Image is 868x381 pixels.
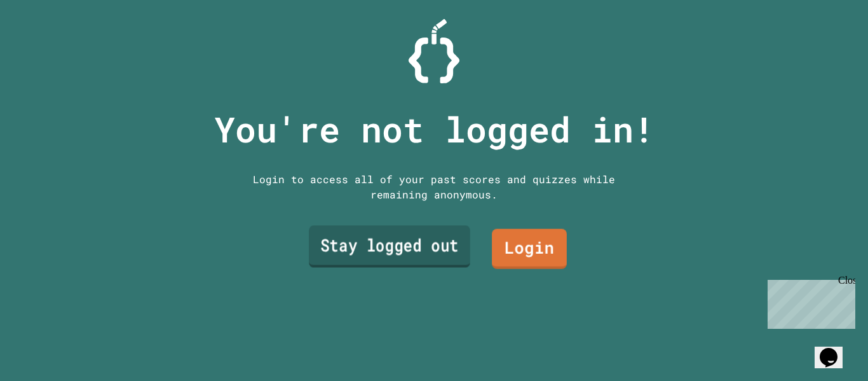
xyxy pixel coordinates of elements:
div: Login to access all of your past scores and quizzes while remaining anonymous. [243,172,625,202]
a: Login [492,229,567,269]
a: Stay logged out [309,226,470,268]
iframe: chat widget [815,330,855,368]
iframe: chat widget [763,275,855,329]
img: Logo.svg [409,19,459,83]
div: Chat with us now!Close [5,5,88,81]
p: You're not logged in! [214,103,654,156]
